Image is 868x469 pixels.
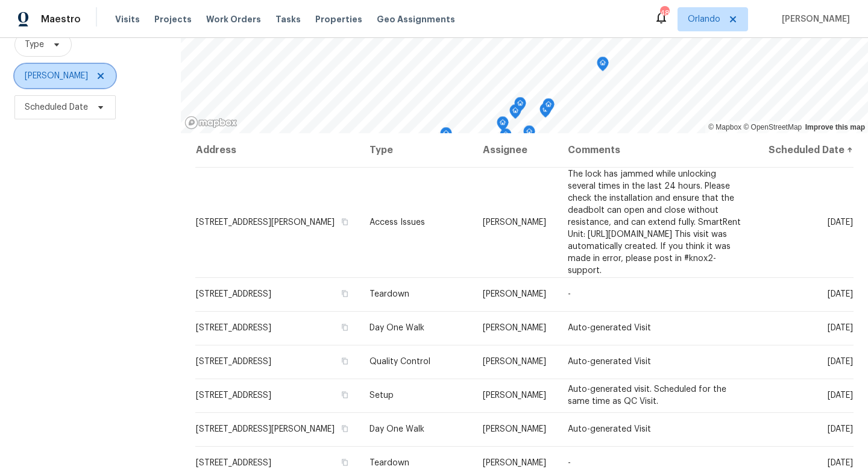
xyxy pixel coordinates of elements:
[483,357,546,366] span: [PERSON_NAME]
[568,425,651,433] span: Auto-generated Visit
[370,290,409,298] span: Teardown
[483,218,546,227] span: [PERSON_NAME]
[483,290,546,298] span: [PERSON_NAME]
[497,116,509,135] div: Map marker
[558,133,756,167] th: Comments
[483,391,546,400] span: [PERSON_NAME]
[196,391,271,400] span: [STREET_ADDRESS]
[483,425,546,433] span: [PERSON_NAME]
[339,457,350,468] button: Copy Address
[568,290,571,298] span: -
[805,123,865,131] a: Improve this map
[370,357,430,366] span: Quality Control
[828,459,853,467] span: [DATE]
[597,57,609,75] div: Map marker
[196,324,271,332] span: [STREET_ADDRESS]
[473,133,558,167] th: Assignee
[196,425,335,433] span: [STREET_ADDRESS][PERSON_NAME]
[377,13,455,25] span: Geo Assignments
[708,123,741,131] a: Mapbox
[568,170,741,275] span: The lock has jammed while unlocking several times in the last 24 hours. Please check the installa...
[339,216,350,227] button: Copy Address
[154,13,192,25] span: Projects
[370,459,409,467] span: Teardown
[184,116,237,130] a: Mapbox homepage
[370,391,394,400] span: Setup
[370,425,424,433] span: Day One Walk
[195,133,360,167] th: Address
[539,103,552,122] div: Map marker
[828,391,853,400] span: [DATE]
[568,324,651,332] span: Auto-generated Visit
[483,324,546,332] span: [PERSON_NAME]
[828,290,853,298] span: [DATE]
[339,288,350,299] button: Copy Address
[339,389,350,400] button: Copy Address
[370,218,425,227] span: Access Issues
[315,13,362,25] span: Properties
[523,125,535,144] div: Map marker
[339,356,350,367] button: Copy Address
[339,322,350,333] button: Copy Address
[568,459,571,467] span: -
[25,70,88,82] span: [PERSON_NAME]
[25,39,44,51] span: Type
[275,15,301,24] span: Tasks
[196,459,271,467] span: [STREET_ADDRESS]
[568,357,651,366] span: Auto-generated Visit
[196,290,271,298] span: [STREET_ADDRESS]
[25,101,88,113] span: Scheduled Date
[196,357,271,366] span: [STREET_ADDRESS]
[41,13,81,25] span: Maestro
[360,133,473,167] th: Type
[568,385,726,406] span: Auto-generated visit. Scheduled for the same time as QC Visit.
[196,218,335,227] span: [STREET_ADDRESS][PERSON_NAME]
[370,324,424,332] span: Day One Walk
[206,13,261,25] span: Work Orders
[743,123,802,131] a: OpenStreetMap
[828,324,853,332] span: [DATE]
[115,13,140,25] span: Visits
[660,7,668,19] div: 48
[514,97,526,116] div: Map marker
[440,127,452,146] div: Map marker
[500,128,512,147] div: Map marker
[483,459,546,467] span: [PERSON_NAME]
[828,357,853,366] span: [DATE]
[542,98,555,117] div: Map marker
[828,425,853,433] span: [DATE]
[828,218,853,227] span: [DATE]
[509,104,521,123] div: Map marker
[339,423,350,434] button: Copy Address
[777,13,850,25] span: [PERSON_NAME]
[688,13,720,25] span: Orlando
[756,133,854,167] th: Scheduled Date ↑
